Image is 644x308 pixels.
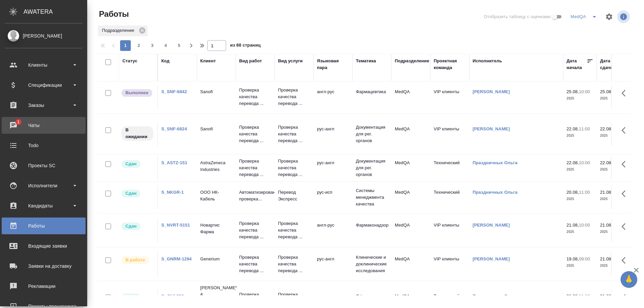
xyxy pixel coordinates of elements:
a: S_NVRT-5151 [161,223,190,228]
p: Документация для рег. органов [356,158,388,178]
span: 5 [174,42,184,49]
p: Проверка качества перевода ... [239,158,271,178]
div: Спецификации [5,80,82,90]
button: Здесь прячутся важные кнопки [618,290,634,306]
p: 2025 [567,262,593,269]
p: Клинические и доклинические исследования [356,254,388,274]
p: В работе [125,257,145,263]
p: 22.08, [567,160,579,165]
td: англ-рус [314,219,353,242]
td: MedQA [391,122,430,146]
p: 22.08, [567,126,579,131]
p: Сдан [125,161,137,167]
span: из 88 страниц [230,41,261,51]
div: Исполнители [5,181,82,191]
p: Фармаконадзор [356,222,388,229]
div: split button [569,11,601,22]
td: англ-рус [314,85,353,109]
div: Языковая пара [317,58,349,71]
p: 2025 [600,132,627,139]
p: Сдан [125,223,137,230]
p: В ожидании [125,127,149,140]
p: 2025 [600,196,627,202]
p: Проверка качества перевода ... [239,254,271,274]
p: Проверка качества перевода ... [278,220,310,240]
p: 10:00 [579,160,590,165]
p: 2025 [567,229,593,235]
button: Здесь прячутся важные кнопки [618,219,634,235]
a: [PERSON_NAME] [473,223,510,228]
p: AstraZeneca Industries [200,160,232,173]
div: Чаты [5,120,82,130]
p: Проверка качества перевода ... [239,220,271,240]
td: рус-англ [314,156,353,180]
button: 3 [147,40,158,51]
td: Технический [430,186,469,209]
td: VIP клиенты [430,122,469,146]
a: S_NKGR-1 [161,190,184,195]
p: 09:00 [579,256,590,261]
div: Менеджер проверил работу исполнителя, передает ее на следующий этап [121,160,154,169]
div: Клиент [200,58,216,64]
p: 2025 [567,95,593,102]
p: 2025 [600,229,627,235]
p: 11:00 [579,126,590,131]
span: Отобразить таблицу с оценками [484,13,550,20]
div: Вид услуги [278,58,303,64]
p: 2025 [567,196,593,202]
p: Sanofi [200,88,232,95]
p: 2025 [600,262,627,269]
p: Фармацевтика [356,88,388,95]
p: Сдан [125,294,137,301]
button: Здесь прячутся важные кнопки [618,122,634,138]
p: Generium [200,256,232,262]
p: 11:00 [579,294,590,299]
p: 2025 [600,95,627,102]
p: 25.08, [567,89,579,94]
p: Проверка качества перевода ... [239,87,271,107]
div: Статус [122,58,138,64]
a: Праздничных Ольга [473,160,518,165]
a: S_SNF-6824 [161,126,187,131]
div: Заказы [5,100,82,110]
a: S_GNRM-1294 [161,256,192,261]
div: Исполнитель назначен, приступать к работе пока рано [121,126,154,141]
p: 21.08, [600,223,612,228]
div: Подразделение [98,25,148,36]
p: Проверка качества перевода ... [239,124,271,144]
a: Заявки на доставку [2,258,86,274]
td: рус-англ [314,252,353,276]
p: 21.08, [600,256,612,261]
div: Рекламации [5,281,82,291]
td: VIP клиенты [430,252,469,276]
td: VIP клиенты [430,85,469,109]
div: Менеджер проверил работу исполнителя, передает ее на следующий этап [121,293,154,302]
span: 2 [133,42,144,49]
p: 21.08, [567,294,579,299]
p: 21.08, [600,294,612,299]
button: Здесь прячутся важные кнопки [618,252,634,268]
a: 1Чаты [2,117,86,134]
td: Технический [430,156,469,180]
p: ООО НК-Кабель [200,189,232,202]
span: 3 [147,42,158,49]
p: 21.08, [600,190,612,195]
span: 4 [160,42,171,49]
a: Todo [2,137,86,154]
div: Подразделение [395,58,429,64]
p: 2025 [600,166,627,173]
p: 10:00 [579,223,590,228]
button: 🙏 [621,271,637,288]
a: Проекты SC [2,157,86,174]
td: рус-англ [314,122,353,146]
p: Сдан [125,190,137,197]
p: Перевод Экспресс [278,189,310,202]
a: [PERSON_NAME] [473,256,510,261]
div: Проектная команда [434,58,466,71]
p: Автоматизированная проверка... [239,189,271,202]
p: Выполнен [125,89,148,96]
p: 22.08, [600,160,612,165]
span: Посмотреть информацию [617,10,631,23]
p: 2025 [567,132,593,139]
p: 25.08, [600,89,612,94]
